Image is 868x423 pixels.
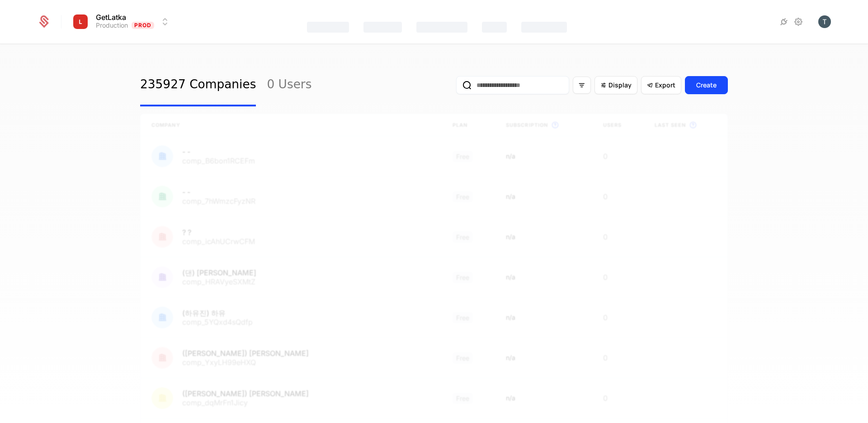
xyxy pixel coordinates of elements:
div: Events [482,22,506,33]
a: Integrations [778,16,789,27]
div: Components [521,22,567,33]
button: Export [641,76,681,94]
img: Tsovak Harutyunyan [818,15,831,28]
div: Create [696,81,717,90]
a: 0 Users [267,64,311,106]
button: Filter options [573,77,591,94]
span: Export [655,81,675,90]
span: Display [609,81,632,90]
button: Open user button [818,15,831,28]
span: GetLatka [96,14,126,21]
a: Settings [793,16,804,27]
div: Companies [416,22,467,33]
img: GetLatka [70,11,91,33]
button: Create [685,76,728,94]
button: Select environment [72,12,171,32]
div: Production [96,21,128,30]
a: 235927 Companies [140,64,256,106]
span: Prod [132,22,155,29]
div: Features [307,22,349,33]
button: Display [594,76,637,94]
div: Catalog [363,22,402,33]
